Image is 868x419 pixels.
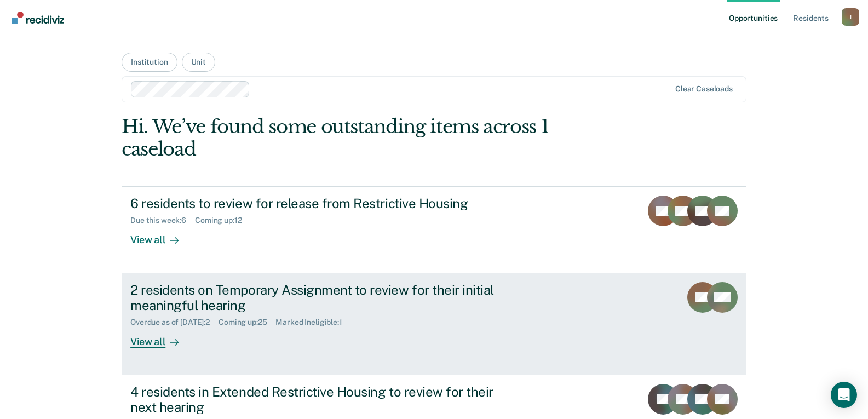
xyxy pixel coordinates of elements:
div: Overdue as of [DATE] : 2 [130,318,219,327]
img: Recidiviz [12,12,64,24]
div: 2 residents on Temporary Assignment to review for their initial meaningful hearing [130,282,515,314]
div: Marked Ineligible : 1 [275,318,350,327]
a: 2 residents on Temporary Assignment to review for their initial meaningful hearingOverdue as of [... [122,273,746,375]
div: 6 residents to review for release from Restrictive Housing [130,196,515,211]
button: Profile dropdown button [842,8,859,26]
div: 4 residents in Extended Restrictive Housing to review for their next hearing [130,384,515,416]
div: Due this week : 6 [130,216,195,225]
div: Coming up : 25 [219,318,275,327]
div: Clear caseloads [675,84,733,94]
div: Open Intercom Messenger [831,382,857,408]
button: Unit [182,53,215,72]
div: View all [130,327,192,348]
div: Hi. We’ve found some outstanding items across 1 caseload [122,116,622,160]
div: J [842,8,859,26]
button: Institution [122,53,177,72]
div: Coming up : 12 [195,216,250,225]
div: View all [130,225,192,246]
a: 6 residents to review for release from Restrictive HousingDue this week:6Coming up:12View all [122,186,746,273]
